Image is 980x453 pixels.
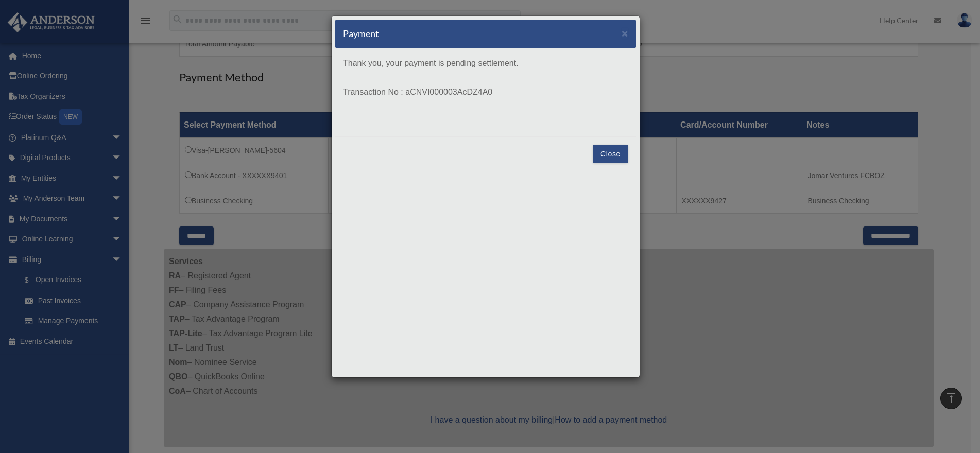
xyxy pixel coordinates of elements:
[622,27,628,39] span: ×
[343,85,628,99] p: Transaction No : aCNVI000003AcDZ4A0
[343,56,628,71] p: Thank you, your payment is pending settlement.
[593,145,628,163] button: Close
[622,28,628,39] button: Close
[343,27,379,40] h5: Payment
